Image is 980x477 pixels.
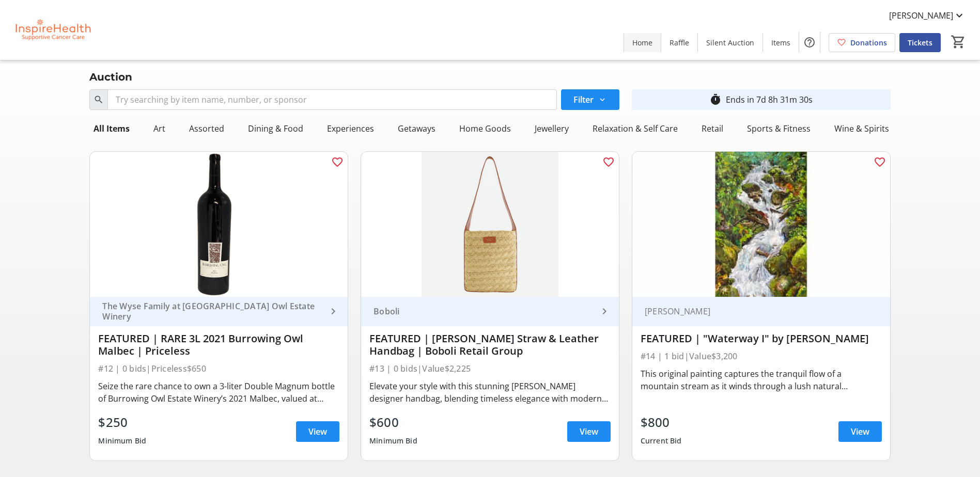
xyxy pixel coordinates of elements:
img: FEATURED | "Waterway I" by Warren Goodman [632,152,890,297]
div: $250 [98,413,146,432]
a: View [567,421,611,442]
div: Boboli [369,306,598,316]
span: Home [632,37,652,48]
div: Jewellery [531,118,573,139]
a: Home [624,33,661,52]
div: FEATURED | RARE 3L 2021 Burrowing Owl Malbec | Priceless [98,332,339,357]
div: Minimum Bid [98,432,146,450]
span: Silent Auction [706,37,754,48]
div: Sports & Fitness [743,118,815,139]
div: #12 | 0 bids | Priceless $650 [98,361,339,376]
div: #14 | 1 bid | Value $3,200 [641,349,882,363]
mat-icon: favorite_outline [602,156,615,168]
span: Donations [850,37,887,48]
a: The Wyse Family at [GEOGRAPHIC_DATA] Owl Estate Winery [90,297,348,326]
span: View [851,425,869,438]
mat-icon: timer_outline [709,93,722,106]
mat-icon: favorite_outline [331,156,344,168]
div: Dining & Food [244,118,307,139]
div: $800 [641,413,682,432]
a: Boboli [361,297,619,326]
a: Items [763,33,799,52]
span: View [580,425,598,438]
span: Items [771,37,790,48]
button: Filter [561,89,619,110]
div: Assorted [185,118,228,139]
div: [PERSON_NAME] [641,306,869,316]
div: Relaxation & Self Care [588,118,682,139]
div: $600 [369,413,417,432]
button: Cart [949,33,968,51]
div: Getaways [394,118,440,139]
div: FEATURED | "Waterway I" by [PERSON_NAME] [641,332,882,345]
mat-icon: keyboard_arrow_right [598,305,611,317]
a: Silent Auction [698,33,763,52]
mat-icon: keyboard_arrow_right [327,305,339,317]
a: View [838,421,882,442]
div: Elevate your style with this stunning [PERSON_NAME] designer handbag, blending timeless elegance ... [369,380,611,405]
span: Raffle [670,37,689,48]
div: The Wyse Family at [GEOGRAPHIC_DATA] Owl Estate Winery [98,301,327,322]
div: Retail [697,118,727,139]
div: Wine & Spirits [830,118,893,139]
div: Home Goods [455,118,515,139]
img: FEATURED | RARE 3L 2021 Burrowing Owl Malbec | Priceless [90,152,348,297]
mat-icon: favorite_outline [874,156,886,168]
span: View [308,425,327,438]
div: Auction [83,69,138,85]
div: Seize the rare chance to own a 3-liter Double Magnum bottle of Burrowing Owl Estate Winery’s 2021... [98,380,339,405]
div: #13 | 0 bids | Value $2,225 [369,361,611,376]
a: Donations [829,33,895,52]
div: FEATURED | [PERSON_NAME] Straw & Leather Handbag | Boboli Retail Group [369,332,611,357]
div: Experiences [323,118,378,139]
div: Art [149,118,169,139]
div: Ends in 7d 8h 31m 30s [726,93,813,106]
div: All Items [89,118,134,139]
button: [PERSON_NAME] [881,7,974,24]
div: This original painting captures the tranquil flow of a mountain stream as it winds through a lush... [641,368,882,392]
div: Current Bid [641,432,682,450]
button: Help [799,32,820,53]
span: Tickets [908,37,932,48]
div: Minimum Bid [369,432,417,450]
a: Tickets [899,33,941,52]
a: Raffle [661,33,697,52]
span: Filter [573,93,594,106]
span: [PERSON_NAME] [889,9,953,22]
img: InspireHealth Supportive Cancer Care's Logo [6,4,98,56]
input: Try searching by item name, number, or sponsor [107,89,556,110]
img: FEATURED | Giambattista Valli Straw & Leather Handbag | Boboli Retail Group [361,152,619,297]
a: View [296,421,339,442]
